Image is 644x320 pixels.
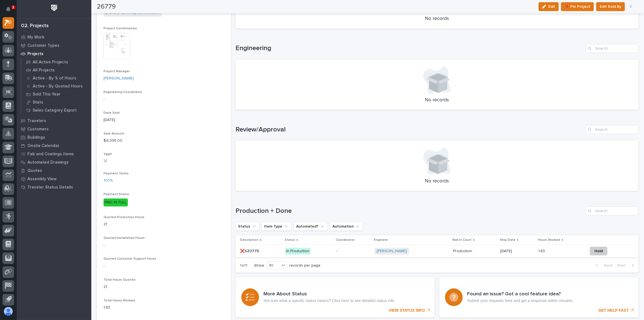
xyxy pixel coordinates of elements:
p: 1.83 [538,248,546,254]
button: Automated? [294,222,328,231]
p: Traveler Status Details [27,185,73,190]
a: Active - By % of Hours [21,74,91,82]
div: In Production [285,248,311,255]
button: Next [615,263,638,268]
a: Customer Types [17,41,91,50]
p: Quotes [27,168,42,173]
h1: Review/Approval [236,126,584,134]
a: [PERSON_NAME] [377,249,407,254]
p: Engineer [374,237,388,243]
a: 100% [104,178,113,184]
span: Date Sold [104,111,120,115]
span: Hold [594,248,603,254]
p: My Work [27,35,44,40]
a: [PERSON_NAME] [104,76,134,81]
tr: ❌SZ3775❌SZ3775 In Production-[PERSON_NAME] ProductionProduction [DATE]1.831.83 Hold [236,245,638,257]
p: - [104,242,224,248]
span: Quoted Production Hours [104,216,144,219]
p: VIEW STATUS INFO [389,308,425,313]
div: 02. Projects [21,23,49,29]
span: Payment Status [104,193,129,196]
p: Customer Types [27,43,60,48]
a: Assembly View [17,175,91,183]
a: Travelers [17,117,91,125]
span: Quoted Installation Hours [104,236,145,240]
p: Active - By % of Hours [33,76,76,81]
a: Projects [17,50,91,58]
a: Onsite Calendar [17,141,91,150]
p: Stats [33,100,43,105]
p: ❌SZ3775 [240,248,260,254]
span: 📌 Pin Project [565,3,590,10]
p: $ 6,395.00 [104,138,224,144]
a: Active - By Quoted Hours [21,82,91,90]
a: VIEW STATUS INFO [236,277,435,318]
span: Back [601,263,613,268]
span: Project Confirmation [104,27,137,30]
p: 1 [12,5,14,9]
p: - [104,96,224,102]
span: Payment Terms [104,172,129,175]
p: Projects [27,51,43,56]
div: PAID IN FULL [104,198,128,207]
p: - [336,249,370,254]
span: Next [617,263,629,268]
button: 📌 Pin Project [561,2,594,11]
a: Fab and Coatings Items [17,150,91,158]
p: Ship Date [500,237,516,243]
p: Submit your requests here and get a response within minutes. [467,298,573,303]
input: Search [586,44,638,53]
span: T&M? [104,153,112,156]
span: Total Hours Quoted [104,278,135,282]
p: [DATE] [104,117,224,123]
h3: Found an issue? Got a cool feature idea? [467,291,573,297]
p: 21 [104,221,224,227]
button: Edit Sold By [596,2,625,11]
p: Assembly View [27,177,56,182]
a: All Projects [21,66,91,74]
div: Search [586,125,638,134]
h1: Engineering [236,44,584,52]
button: users-avatar [2,306,14,317]
a: Customers [17,125,91,133]
p: Sales Category Export [33,108,77,113]
p: 1.83 [104,305,224,311]
button: Hold [590,247,607,256]
h2: 26779 [97,3,116,11]
img: Workspace Logo [49,3,59,13]
span: Total Hours Worked [104,299,135,302]
div: Search [586,207,638,215]
span: Edit Sold By [600,3,621,10]
p: Onsite Calendar [27,143,60,148]
a: Quotes [17,166,91,175]
p: All Projects [33,68,55,73]
h3: More About Status [263,291,394,297]
button: Item Type [262,222,291,231]
span: Quoted Customer Support Hours [104,257,156,260]
p: Description [240,237,258,243]
p: Coordinator [336,237,355,243]
p: Show [254,263,264,268]
a: Sales Category Export [21,106,91,114]
a: Automated Drawings [17,158,91,166]
p: 1 of 1 [236,259,252,272]
div: 30 [267,263,280,269]
button: Edit [539,2,559,11]
span: Edit [548,4,555,9]
button: Status [236,222,259,231]
p: Fab and Coatings Items [27,152,74,157]
span: Engineering Coordinator [104,91,142,94]
p: Buildings [27,135,45,140]
a: All Active Projects [21,58,91,66]
p: Ball In Court [452,237,472,243]
a: Buildings [17,133,91,141]
p: Not sure what a specific status means? Click here to see detailed status info [263,298,394,303]
div: Notifications1 [7,7,14,16]
p: Production [453,248,473,254]
p: Status [285,237,295,243]
p: Hours Worked [538,237,560,243]
button: Back [592,263,615,268]
p: Automated Drawings [27,160,69,165]
p: Customers [27,127,49,132]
